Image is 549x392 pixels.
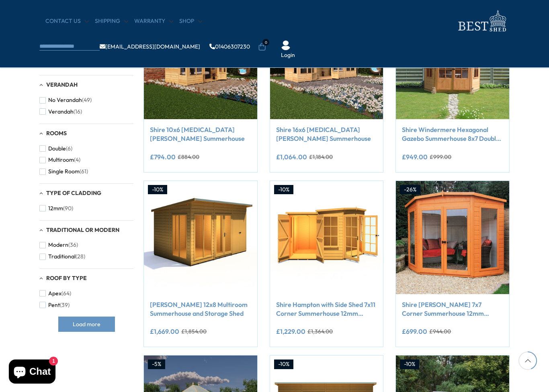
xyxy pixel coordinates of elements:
a: Shire 16x6 [MEDICAL_DATA][PERSON_NAME] Summerhouse [276,125,377,143]
span: (39) [60,302,70,309]
span: Traditional [48,253,76,260]
button: Verandah [39,106,82,118]
div: -10% [274,360,293,369]
span: (61) [80,168,88,175]
span: Multiroom [48,156,74,163]
span: Rooms [46,130,67,137]
ins: £1,064.00 [276,154,307,160]
span: (16) [74,108,82,115]
div: -10% [274,185,293,195]
a: Shire Windermere Hexagonal Gazebo Summerhouse 8x7 Double doors 12mm Cladding [402,125,503,143]
del: £999.00 [430,154,451,160]
div: -26% [400,185,420,195]
a: [PERSON_NAME] 12x8 Multiroom Summerhouse and Storage Shed [150,300,251,318]
button: Pent [39,299,70,311]
inbox-online-store-chat: Shopify online store chat [6,360,58,386]
button: 12mm [39,203,73,214]
span: Load more [73,321,100,327]
span: Type of Cladding [46,189,101,197]
span: 12mm [48,205,63,212]
span: (49) [82,97,92,104]
del: £944.00 [429,329,451,334]
del: £1,854.00 [181,329,207,334]
span: (64) [61,290,71,297]
ins: £1,669.00 [150,328,179,335]
span: Apex [48,290,61,297]
img: Shire Barclay 7x7 Corner Summerhouse 12mm Interlock Cladding - Best Shed [396,181,509,294]
span: Traditional or Modern [46,226,119,234]
span: (6) [66,145,72,152]
ins: £949.00 [402,154,428,160]
a: Shire Hampton with Side Shed 7x11 Corner Summerhouse 12mm Interlock Cladding [276,300,377,318]
span: (36) [68,242,78,248]
span: Pent [48,302,60,309]
button: Double [39,143,72,154]
button: Multiroom [39,154,80,166]
button: Load more [58,317,115,332]
del: £1,364.00 [307,329,333,334]
a: Shire 10x6 [MEDICAL_DATA][PERSON_NAME] Summerhouse [150,125,251,143]
img: Shire Lela 12x8 Multiroom Summerhouse and Storage Shed - Best Shed [144,181,257,294]
span: Single Room [48,168,80,175]
ins: £699.00 [402,328,427,335]
span: (90) [63,205,73,212]
span: Verandah [48,108,74,115]
button: Apex [39,288,71,299]
ins: £794.00 [150,154,176,160]
span: Roof By Type [46,274,87,282]
button: No Verandah [39,94,92,106]
del: £1,184.00 [309,154,333,160]
div: -10% [400,360,419,369]
button: Modern [39,239,78,251]
span: No Verandah [48,97,82,104]
button: Single Room [39,166,88,177]
button: Traditional [39,251,85,262]
del: £884.00 [178,154,199,160]
ins: £1,229.00 [276,328,305,335]
a: Shire [PERSON_NAME] 7x7 Corner Summerhouse 12mm Interlock Cladding [402,300,503,318]
span: (4) [74,156,80,163]
span: Double [48,145,66,152]
div: -10% [148,185,167,195]
span: Verandah [46,81,78,88]
span: (28) [76,253,85,260]
div: -5% [148,360,165,369]
span: Modern [48,242,68,248]
img: Shire Hampton with Side Shed 7x11 Corner Summerhouse 12mm Interlock Cladding - Best Shed [270,181,383,294]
